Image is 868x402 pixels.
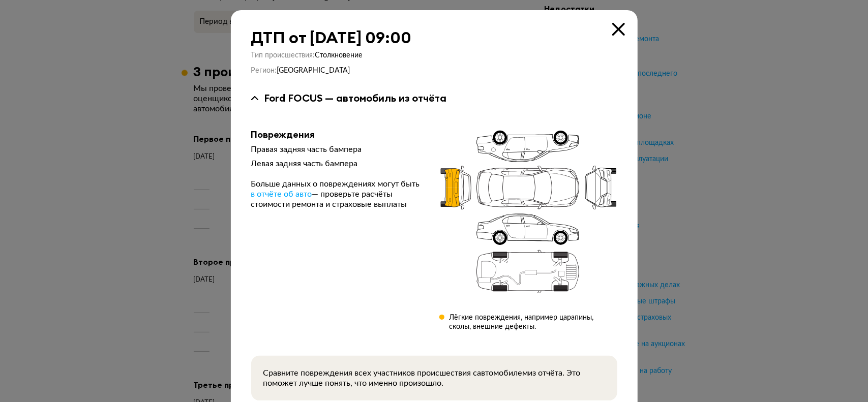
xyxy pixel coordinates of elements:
a: в отчёте об авто [251,189,312,199]
span: в отчёте об авто [251,190,312,198]
div: Больше данных о повреждениях могут быть — проверьте расчёты стоимости ремонта и страховые выплаты [251,179,423,209]
div: Регион : [251,66,617,75]
div: Тип происшествия : [251,51,617,60]
div: ДТП от [DATE] 09:00 [251,28,617,47]
span: Столкновение [315,52,363,59]
span: [GEOGRAPHIC_DATA] [277,67,350,74]
div: Ford FOCUS — автомобиль из отчёта [264,91,447,105]
div: Правая задняя часть бампера [251,144,423,154]
div: Повреждения [251,129,423,140]
div: Сравните повреждения всех участников происшествия с автомобилем из отчёта. Это поможет лучше поня... [263,368,605,388]
div: Левая задняя часть бампера [251,159,423,169]
div: Лёгкие повреждения, например царапины, сколы, внешние дефекты. [450,313,617,331]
